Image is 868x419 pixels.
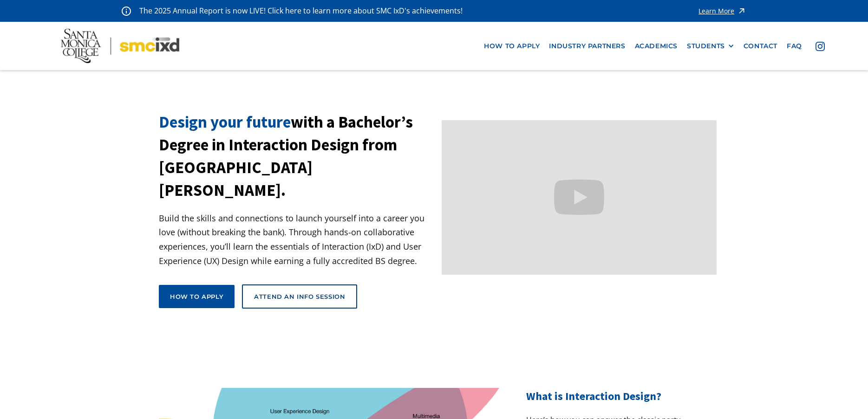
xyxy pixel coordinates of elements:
[737,5,746,17] img: icon - arrow - alert
[159,112,291,132] span: Design your future
[442,120,717,275] iframe: Design your future with a Bachelor's Degree in Interaction Design from Santa Monica College
[479,38,544,55] a: how to apply
[159,111,434,202] h1: with a Bachelor’s Degree in Interaction Design from [GEOGRAPHIC_DATA][PERSON_NAME].
[816,42,825,51] img: icon - instagram
[630,38,682,55] a: Academics
[526,388,709,405] h2: What is Interaction Design?
[139,5,463,17] p: The 2025 Annual Report is now LIVE! Click here to learn more about SMC IxD's achievements!
[159,285,235,308] a: How to apply
[170,292,223,301] div: How to apply
[242,284,357,309] a: Attend an Info Session
[687,42,734,50] div: STUDENTS
[698,8,734,14] div: Learn More
[739,38,782,55] a: contact
[782,38,807,55] a: faq
[61,29,179,64] img: Santa Monica College - SMC IxD logo
[698,5,746,17] a: Learn More
[687,42,725,50] div: STUDENTS
[544,38,630,55] a: industry partners
[122,6,131,16] img: icon - information - alert
[254,292,345,301] div: Attend an Info Session
[159,211,434,268] p: Build the skills and connections to launch yourself into a career you love (without breaking the ...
